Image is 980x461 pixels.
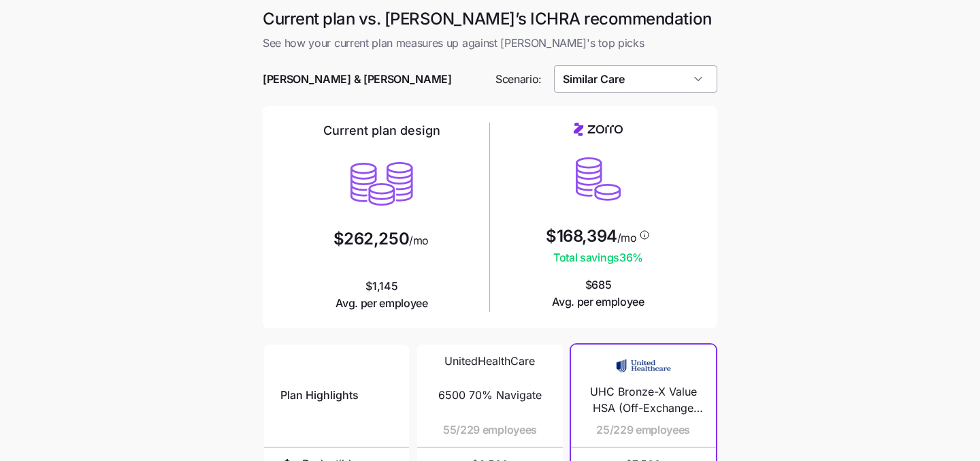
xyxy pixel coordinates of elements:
[495,71,542,88] span: Scenario:
[409,235,429,246] span: /mo
[546,249,650,266] span: Total savings 36 %
[552,293,644,311] span: Avg. per employee
[263,8,717,29] h1: Current plan vs. [PERSON_NAME]’s ICHRA recommendation
[263,35,717,52] span: See how your current plan measures up against [PERSON_NAME]'s top picks
[323,123,440,139] h2: Current plan design
[333,231,409,247] span: $262,250
[438,387,542,404] span: 6500 70% Navigate
[616,353,670,379] img: Carrier
[444,353,535,370] span: UnitedHealthCare
[443,422,537,439] span: 55/229 employees
[263,71,452,88] span: [PERSON_NAME] & [PERSON_NAME]
[552,276,644,311] span: $685
[336,278,428,312] span: $1,145
[546,228,617,244] span: $168,394
[280,387,359,404] span: Plan Highlights
[584,383,703,417] span: UHC Bronze-X Value HSA (Off-Exchange Only)
[596,422,690,439] span: 25/229 employees
[617,232,637,243] span: /mo
[336,295,428,312] span: Avg. per employee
